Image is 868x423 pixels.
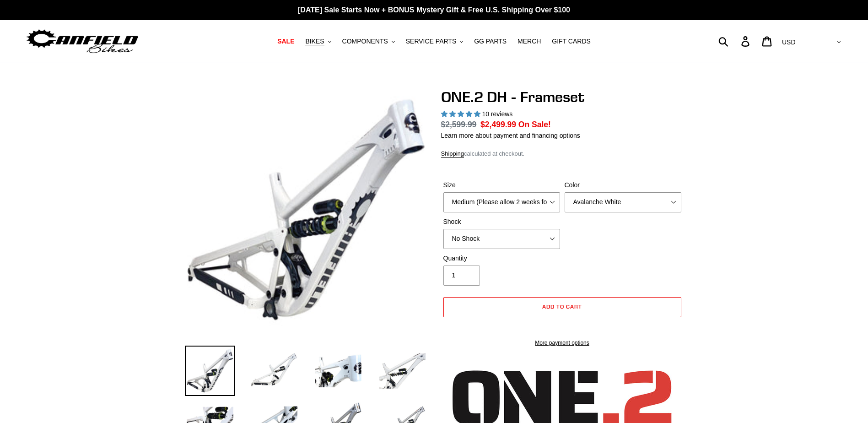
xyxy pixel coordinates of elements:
[565,180,681,190] label: Color
[277,38,294,45] span: SALE
[518,119,551,130] span: On Sale!
[441,149,684,158] div: calculated at checkout.
[377,346,427,396] img: Load image into Gallery viewer, ONE.2 DH - Frameset
[441,132,580,139] a: Learn more about payment and financing options
[185,346,235,396] img: Load image into Gallery viewer, ONE.2 DH - Frameset
[480,120,516,129] span: $2,499.99
[542,303,582,310] span: Add to cart
[441,88,684,106] h1: ONE.2 DH - Frameset
[443,254,560,263] label: Quantity
[305,38,324,45] span: BIKES
[25,27,140,56] img: Canfield Bikes
[474,38,507,45] span: GG PARTS
[342,38,388,45] span: COMPONENTS
[313,346,363,396] img: Load image into Gallery viewer, ONE.2 DH - Frameset
[441,150,464,158] a: Shipping
[401,35,468,48] button: SERVICE PARTS
[552,38,591,45] span: GIFT CARDS
[441,110,482,118] span: 5.00 stars
[406,38,456,45] span: SERVICE PARTS
[469,35,511,48] a: GG PARTS
[441,120,477,129] s: $2,599.99
[443,217,560,227] label: Shock
[301,35,335,48] button: BIKES
[443,180,560,190] label: Size
[273,35,299,48] a: SALE
[547,35,595,48] a: GIFT CARDS
[443,297,681,317] button: Add to cart
[482,110,512,118] span: 10 reviews
[338,35,399,48] button: COMPONENTS
[723,31,747,51] input: Search
[513,35,545,48] a: MERCH
[249,346,299,396] img: Load image into Gallery viewer, ONE.2 DH - Frameset
[443,339,681,347] a: More payment options
[518,38,541,45] span: MERCH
